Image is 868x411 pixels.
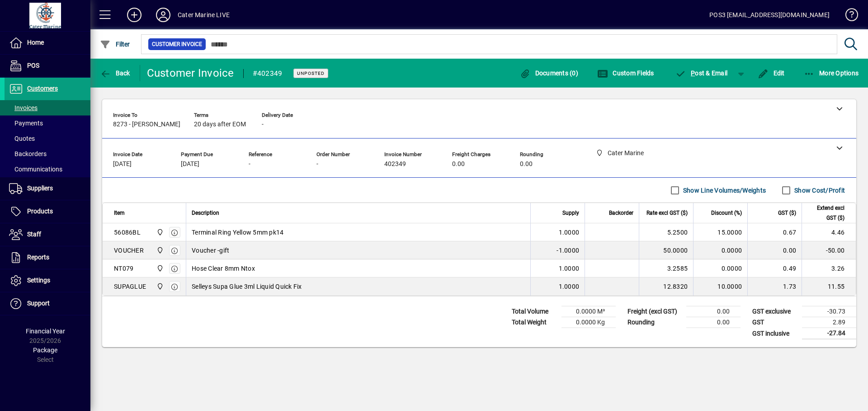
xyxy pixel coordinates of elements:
[645,228,688,237] div: 5.2500
[154,227,165,237] span: Cater Marine
[693,241,747,259] td: 0.0000
[262,121,264,128] span: -
[561,317,616,328] td: 0.0000 Kg
[623,306,686,317] td: Freight (excl GST)
[192,208,219,218] span: Description
[561,306,616,317] td: 0.0000 M³
[747,241,802,259] td: 0.00
[595,65,656,81] button: Custom Fields
[113,161,132,168] span: [DATE]
[9,150,47,157] span: Backorders
[114,282,146,291] div: SUPAGLUE
[681,186,766,195] label: Show Line Volumes/Weights
[517,65,580,81] button: Documents (0)
[33,346,57,354] span: Package
[839,2,857,31] a: Knowledge Base
[192,246,229,255] span: Voucher -gift
[27,185,53,192] span: Suppliers
[557,246,579,255] span: -1.0000
[27,208,53,215] span: Products
[645,282,688,291] div: 12.8320
[609,208,633,218] span: Backorder
[9,104,38,111] span: Invoices
[5,177,90,200] a: Suppliers
[114,264,133,273] div: NT079
[559,282,580,291] span: 1.0000
[802,277,856,296] td: 11.55
[778,208,796,218] span: GST ($)
[755,65,787,81] button: Edit
[559,264,580,273] span: 1.0000
[5,246,90,269] a: Reports
[802,306,856,317] td: -30.73
[623,317,686,328] td: Rounding
[793,186,845,195] label: Show Cost/Profit
[114,208,125,218] span: Item
[154,282,165,291] span: Cater Marine
[5,162,90,177] a: Communications
[181,161,199,168] span: [DATE]
[384,161,406,168] span: 402349
[192,282,302,291] span: Selleys Supa Glue 3ml Liquid Quick Fix
[804,69,859,77] span: More Options
[747,223,802,241] td: 0.67
[711,208,742,218] span: Discount (%)
[100,69,130,77] span: Back
[802,317,856,328] td: 2.89
[691,69,695,77] span: P
[5,146,90,162] a: Backorders
[5,55,90,77] a: POS
[90,65,140,81] app-page-header-button: Back
[748,317,802,328] td: GST
[709,8,830,22] div: POS3 [EMAIL_ADDRESS][DOMAIN_NAME]
[5,115,90,131] a: Payments
[452,161,465,168] span: 0.00
[747,277,802,296] td: 1.73
[5,100,90,115] a: Invoices
[507,306,561,317] td: Total Volume
[802,65,861,81] button: More Options
[597,69,654,77] span: Custom Fields
[297,70,325,76] span: Unposted
[114,228,141,237] div: 56086BL
[693,277,747,296] td: 10.0000
[562,208,579,218] span: Supply
[27,231,41,238] span: Staff
[646,208,688,218] span: Rate excl GST ($)
[519,69,578,77] span: Documents (0)
[316,161,318,168] span: -
[693,223,747,241] td: 15.0000
[5,292,90,315] a: Support
[147,66,234,80] div: Customer Invoice
[253,66,283,81] div: #402349
[178,8,230,22] div: Cater Marine LIVE
[154,263,165,273] span: Cater Marine
[671,65,732,81] button: Post & Email
[192,264,255,273] span: Hose Clear 8mm Ntox
[5,223,90,246] a: Staff
[149,7,178,23] button: Profile
[27,254,49,261] span: Reports
[675,69,728,77] span: ost & Email
[758,69,785,77] span: Edit
[507,317,561,328] td: Total Weight
[807,203,844,223] span: Extend excl GST ($)
[686,317,741,328] td: 0.00
[693,259,747,277] td: 0.0000
[26,328,65,335] span: Financial Year
[154,245,165,255] span: Cater Marine
[27,85,58,92] span: Customers
[114,246,144,255] div: VOUCHER
[98,36,132,52] button: Filter
[802,241,856,259] td: -50.00
[27,300,50,307] span: Support
[152,40,202,49] span: Customer Invoice
[520,161,533,168] span: 0.00
[249,161,250,168] span: -
[9,135,35,142] span: Quotes
[194,121,246,128] span: 20 days after EOM
[98,65,132,81] button: Back
[27,277,50,284] span: Settings
[9,120,43,127] span: Payments
[100,41,130,48] span: Filter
